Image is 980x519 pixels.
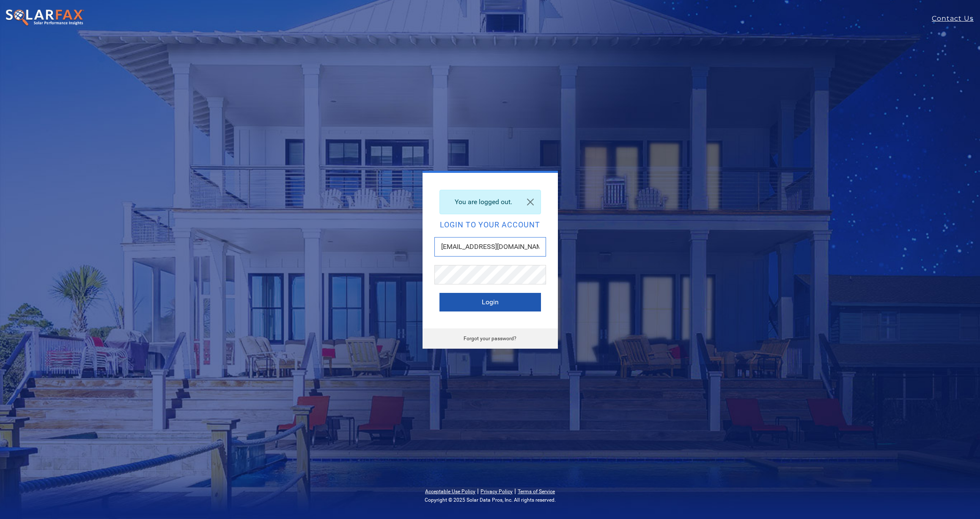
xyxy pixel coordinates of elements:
[520,190,541,214] a: Close
[439,221,541,229] h2: Login to your account
[477,487,479,495] span: |
[439,293,541,311] button: Login
[439,190,541,214] div: You are logged out.
[5,9,85,27] img: SolarFax
[518,489,555,494] a: Terms of Service
[514,487,516,495] span: |
[932,14,980,24] a: Contact Us
[480,489,513,494] a: Privacy Policy
[434,237,546,257] input: Email
[464,336,516,341] a: Forgot your password?
[425,489,475,494] a: Acceptable Use Policy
